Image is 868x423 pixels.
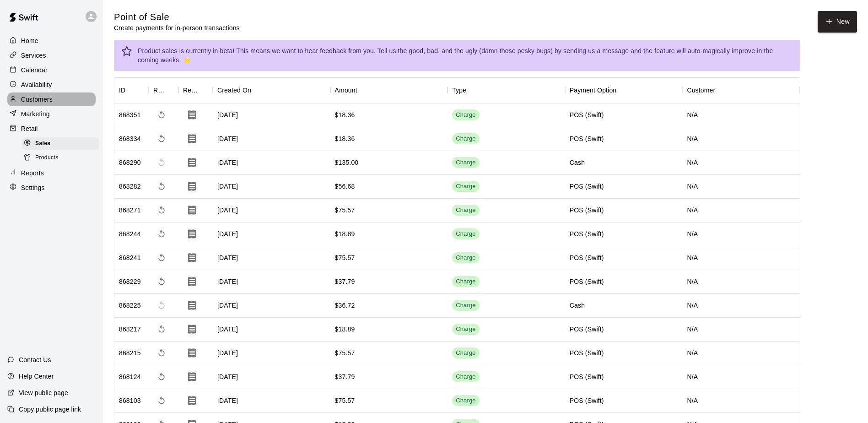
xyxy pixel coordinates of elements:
[570,253,604,262] div: POS (Swift)
[119,229,141,239] div: 868244
[21,95,53,104] p: Customers
[570,77,617,103] div: Payment Option
[22,137,99,150] div: Sales
[119,277,141,286] div: 868229
[213,103,330,127] div: [DATE]
[335,110,355,119] div: $18.36
[687,77,715,103] div: Customer
[456,301,476,310] div: Charge
[456,135,476,143] div: Charge
[682,151,800,175] div: N/A
[335,301,355,310] div: $36.72
[153,226,170,242] span: Refund payment
[19,372,54,381] p: Help Center
[138,43,793,68] div: Product sales is currently in beta! This means we want to hear feedback from you. Tell us the goo...
[153,392,170,409] span: Refund payment
[7,92,96,106] a: Customers
[119,134,141,143] div: 868334
[21,183,45,192] p: Settings
[183,77,200,103] div: Receipt
[570,134,604,143] div: POS (Swift)
[21,65,48,75] p: Calendar
[682,127,800,151] div: N/A
[7,122,96,136] a: Retail
[7,34,96,48] a: Home
[570,206,604,215] div: POS (Swift)
[682,77,800,103] div: Customer
[251,84,264,97] button: Sort
[114,23,240,33] p: Create payments for in-person transactions
[183,153,201,172] button: Download Receipt
[35,153,59,163] span: Products
[153,249,170,266] span: Refund payment
[153,130,170,147] span: Refund payment
[213,365,330,389] div: [DATE]
[335,77,357,103] div: Amount
[183,320,201,338] button: Download Receipt
[114,77,149,103] div: ID
[153,77,166,103] div: Refund
[456,373,476,381] div: Charge
[153,273,170,290] span: Refund payment
[119,182,141,191] div: 868282
[217,77,251,103] div: Created On
[335,396,355,405] div: $75.57
[570,372,604,381] div: POS (Swift)
[35,139,50,148] span: Sales
[213,175,330,199] div: [DATE]
[183,344,201,362] button: Download Receipt
[119,372,141,381] div: 868124
[166,84,178,97] button: Sort
[335,277,355,286] div: $37.79
[213,342,330,365] div: [DATE]
[456,111,476,119] div: Charge
[682,318,800,342] div: N/A
[335,134,355,143] div: $18.36
[213,222,330,246] div: [DATE]
[119,77,125,103] div: ID
[183,391,201,410] button: Download Receipt
[335,229,355,239] div: $18.89
[22,151,103,165] a: Products
[682,365,800,389] div: N/A
[818,11,857,33] button: New
[119,110,141,119] div: 868351
[7,107,96,121] a: Marketing
[570,182,604,191] div: POS (Swift)
[7,49,96,62] a: Services
[22,136,103,151] a: Sales
[183,201,201,219] button: Download Receipt
[153,345,170,361] span: Refund payment
[200,84,213,97] button: Sort
[19,355,51,364] p: Contact Us
[456,277,476,286] div: Charge
[19,405,81,414] p: Copy public page link
[119,206,141,215] div: 868271
[335,325,355,334] div: $18.89
[456,206,476,215] div: Charge
[682,222,800,246] div: N/A
[183,130,201,148] button: Download Receipt
[7,63,96,77] a: Calendar
[213,270,330,294] div: [DATE]
[456,325,476,334] div: Charge
[7,166,96,180] a: Reports
[570,277,604,286] div: POS (Swift)
[715,84,728,97] button: Sort
[153,154,170,171] span: Cannot make a refund for non card payments
[570,396,604,405] div: POS (Swift)
[21,36,38,45] p: Home
[213,318,330,342] div: [DATE]
[570,301,585,310] div: Cash
[565,77,683,103] div: Payment Option
[153,202,170,218] span: Refund payment
[7,78,96,92] div: Availability
[114,11,240,23] h5: Point of Sale
[456,349,476,358] div: Charge
[213,77,330,103] div: Created On
[183,177,201,195] button: Download Receipt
